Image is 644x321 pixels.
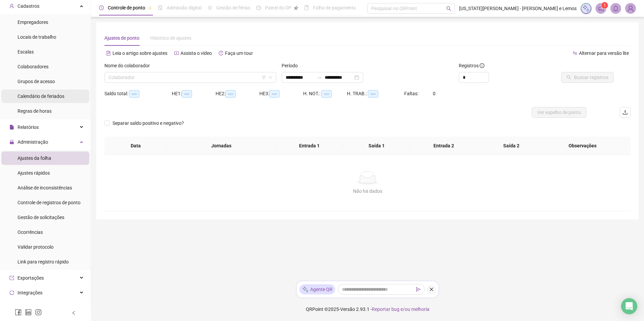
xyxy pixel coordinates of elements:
[404,91,419,96] span: Faltas:
[18,275,44,281] span: Exportações
[18,94,64,99] span: Calendário de feriados
[167,137,276,155] th: Jornadas
[429,287,434,292] span: close
[317,75,322,80] span: to
[540,137,625,155] th: Observações
[598,5,604,11] span: notification
[304,5,309,10] span: book
[317,75,322,80] span: swap-right
[276,137,343,155] th: Entrada 1
[112,50,167,56] span: Leia o artigo sobre ajustes
[582,5,590,12] img: sparkle-icon.fc2bf0ac1784a2077858766a79e2daf3.svg
[259,90,303,98] div: HE 3:
[294,6,298,10] span: pushpin
[302,286,309,293] img: sparkle-icon.fc2bf0ac1784a2077858766a79e2daf3.svg
[256,5,261,10] span: dashboard
[106,51,111,56] span: file-text
[104,35,139,41] span: Ajustes de ponto
[18,185,72,190] span: Análise de inconsistências
[601,2,608,9] sup: 1
[625,3,636,13] img: 87270
[219,51,223,56] span: history
[167,5,201,10] span: Admissão digital
[216,5,250,10] span: Gestão de férias
[561,72,614,83] button: Buscar registros
[18,215,64,220] span: Gestão de solicitações
[108,5,145,10] span: Controle de ponto
[416,287,421,292] span: send
[18,108,52,114] span: Regras de horas
[459,62,484,69] span: Registros
[18,229,43,235] span: Ocorrências
[446,6,451,11] span: search
[225,90,236,98] span: --:--
[35,309,42,316] span: instagram
[225,50,253,56] span: Faça um tour
[18,155,51,161] span: Ajustes da folha
[71,311,76,315] span: left
[104,137,167,155] th: Data
[207,5,212,10] span: sun
[104,90,172,98] div: Saldo total:
[622,110,628,115] span: upload
[18,244,54,250] span: Validar protocolo
[18,170,50,176] span: Ajustes rápidos
[368,90,378,98] span: --:--
[480,63,484,68] span: info-circle
[172,90,216,98] div: HE 1:
[18,200,80,205] span: Controle de registros de ponto
[532,107,586,118] button: Ver espelho de ponto
[313,5,356,10] span: Folha de pagamento
[621,298,637,314] div: Open Intercom Messenger
[18,79,55,84] span: Grupos de acesso
[18,49,34,55] span: Escalas
[150,35,191,41] span: Histórico de ajustes
[9,276,14,280] span: export
[158,5,163,10] span: file-done
[91,297,644,321] footer: QRPoint © 2025 - 2.93.1 -
[18,34,56,40] span: Locais de trabalho
[110,119,187,127] span: Separar saldo positivo e negativo?
[112,187,622,195] div: Não há dados
[265,5,291,10] span: Painel do DP
[9,140,14,144] span: lock
[604,3,606,8] span: 1
[18,124,39,130] span: Relatórios
[99,5,104,10] span: clock-circle
[613,5,619,11] span: bell
[303,90,347,98] div: H. NOT.:
[9,125,14,130] span: file
[181,50,212,56] span: Assista o vídeo
[321,90,332,98] span: --:--
[9,290,14,295] span: sync
[148,6,152,10] span: pushpin
[182,90,192,98] span: --:--
[268,75,272,79] span: down
[18,3,39,9] span: Cadastros
[129,90,139,98] span: --:--
[579,50,629,56] span: Alternar para versão lite
[545,142,620,149] span: Observações
[343,137,410,155] th: Saída 1
[340,307,355,312] span: Versão
[269,90,280,98] span: --:--
[433,91,436,96] span: 0
[18,20,48,25] span: Empregadores
[25,309,32,316] span: linkedin
[372,307,429,312] span: Reportar bug e/ou melhoria
[478,137,545,155] th: Saída 2
[282,62,302,69] label: Período
[410,137,478,155] th: Entrada 2
[262,75,266,79] span: filter
[347,90,404,98] div: H. TRAB.:
[104,62,154,69] label: Nome do colaborador
[573,51,577,56] span: swap
[174,51,179,56] span: youtube
[9,4,14,8] span: user-add
[299,284,335,294] div: Agente QR
[18,259,69,264] span: Link para registro rápido
[18,290,42,295] span: Integrações
[18,139,48,145] span: Administração
[15,309,22,316] span: facebook
[459,5,577,12] span: [US_STATE][PERSON_NAME] - [PERSON_NAME] e Lemos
